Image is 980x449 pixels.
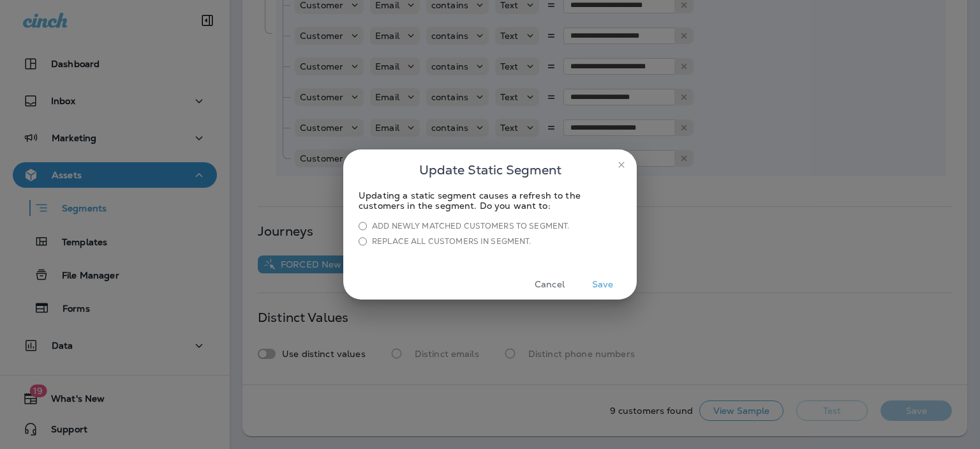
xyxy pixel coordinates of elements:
[359,236,367,247] input: Replace all customers in segment.
[419,160,561,180] span: Update Static Segment
[372,236,531,247] div: Replace all customers in segment.
[526,275,574,294] button: Cancel
[359,190,621,211] div: Updating a static segment causes a refresh to the customers in the segment. Do you want to:
[359,221,367,231] input: Add newly matched customers to segment.
[372,221,569,231] div: Add newly matched customers to segment.
[579,275,627,294] button: Save
[611,155,632,175] button: close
